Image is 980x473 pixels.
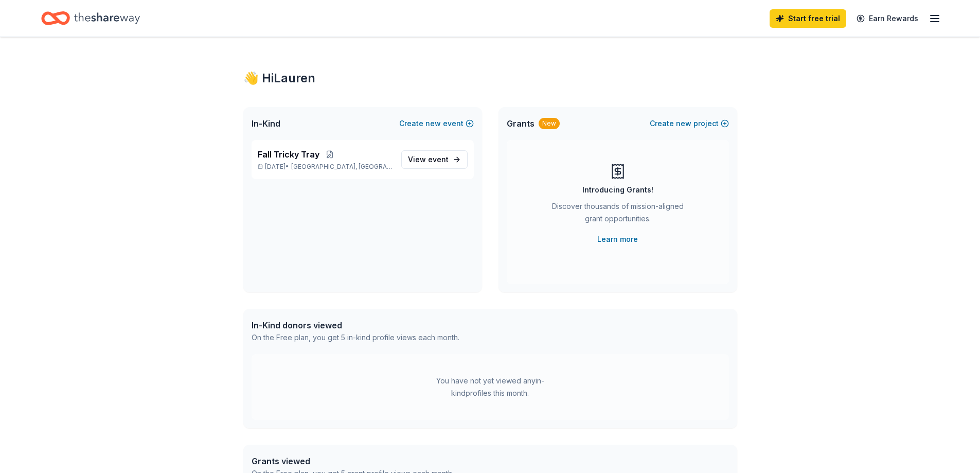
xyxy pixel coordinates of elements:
[597,233,638,246] a: Learn more
[258,163,393,171] p: [DATE] •
[425,117,441,130] span: new
[399,117,474,130] button: Createnewevent
[41,6,140,30] a: Home
[258,148,319,161] span: Fall Tricky Tray
[426,375,555,399] div: You have not yet viewed any in-kind profiles this month.
[850,9,924,28] a: Earn Rewards
[252,455,454,467] div: Grants viewed
[252,331,459,344] div: On the Free plan, you get 5 in-kind profile views each month.
[401,150,468,169] a: View event
[252,319,459,331] div: In-Kind donors viewed
[507,117,534,130] span: Grants
[243,70,737,86] div: 👋 Hi Lauren
[428,155,449,164] span: event
[548,200,688,229] div: Discover thousands of mission-aligned grant opportunities.
[539,118,560,129] div: New
[291,163,393,171] span: [GEOGRAPHIC_DATA], [GEOGRAPHIC_DATA]
[408,153,449,166] span: View
[252,117,280,130] span: In-Kind
[676,117,691,130] span: new
[582,184,653,196] div: Introducing Grants!
[770,9,846,28] a: Start free trial
[650,117,729,130] button: Createnewproject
